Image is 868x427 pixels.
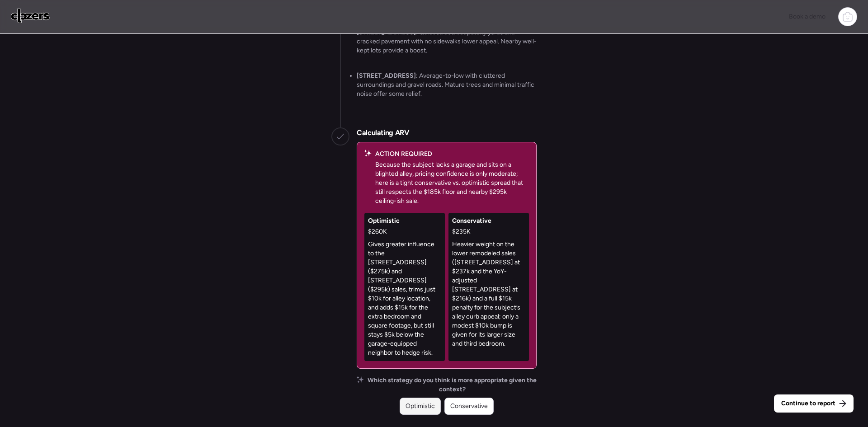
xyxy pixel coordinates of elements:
span: Which strategy do you think is more appropriate given the context? [368,376,537,394]
span: $260K [368,227,387,236]
img: Logo [11,9,50,23]
p: : Average-to-low with cluttered surroundings and gravel roads. Mature trees and minimal traffic n... [357,71,537,99]
span: Optimistic [406,402,435,411]
strong: [STREET_ADDRESS] [357,72,416,80]
p: Heavier weight on the lower remodeled sales ([STREET_ADDRESS] at $237k and the YoY-adjusted [STRE... [452,240,525,348]
span: ACTION REQUIRED [375,150,432,159]
span: $235K [452,227,471,236]
span: Book a demo [789,13,826,20]
span: Continue to report [781,399,835,408]
p: Because the subject lacks a garage and sits on a blighted alley, pricing confidence is only moder... [375,160,529,206]
span: Conservative [452,216,491,225]
p: : Quiet street, but patchy yards and cracked pavement with no sidewalks lower appeal. Nearby well... [357,28,537,55]
span: Optimistic [368,216,400,225]
p: Gives greater influence to the [STREET_ADDRESS] ($275k) and [STREET_ADDRESS] ($295k) sales, trims... [368,240,441,357]
span: Conservative [450,402,488,411]
h2: Calculating ARV [357,127,410,138]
